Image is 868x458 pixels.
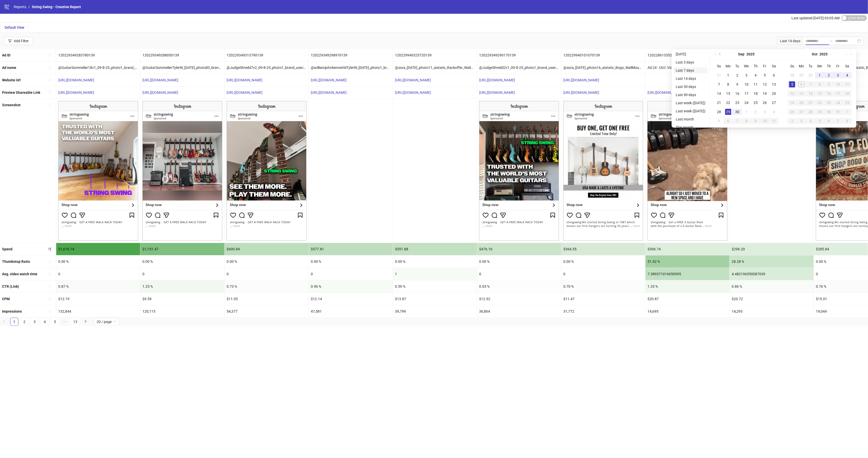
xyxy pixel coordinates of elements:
[730,243,814,255] div: $296.20
[311,90,347,95] a: [URL][DOMAIN_NAME]
[751,98,760,107] td: 2025-09-25
[835,90,841,97] div: 17
[835,72,841,78] div: 3
[3,320,6,323] span: left
[716,109,722,115] div: 28
[734,72,740,78] div: 2
[753,118,759,124] div: 9
[771,72,777,78] div: 6
[71,318,79,326] li: 13
[140,255,224,268] div: 0.00 %
[817,90,823,97] div: 15
[769,71,778,80] td: 2025-09-06
[674,84,708,90] li: Last 30 days
[807,100,814,106] div: 21
[140,62,224,74] div: @GuitarSommelierTylerW_[DATE]_photo83_brand_usecase_10WallRack_Stringswing__iter0
[48,297,52,301] span: sort-ascending
[56,62,140,74] div: @GuitarSommelier18v1_09-8-25_photo1_brand_usecase_WallAndFloorRack&Stand_Stringswing_
[762,81,768,87] div: 12
[833,116,843,126] td: 2025-11-07
[806,107,815,116] td: 2025-10-28
[733,80,742,89] td: 2025-09-09
[563,78,599,82] a: [URL][DOMAIN_NAME]
[2,53,10,57] b: Ad ID
[789,81,795,87] div: 5
[824,98,833,107] td: 2025-10-23
[835,100,841,106] div: 24
[762,90,768,97] div: 19
[829,39,833,43] span: to
[742,98,751,107] td: 2025-09-24
[844,81,850,87] div: 11
[789,72,795,78] div: 28
[833,89,843,98] td: 2025-10-17
[58,101,138,241] img: Screenshot 120229349283780139
[309,243,393,255] div: $577.81
[725,72,731,78] div: 1
[674,108,708,114] li: Last week ([DATE])
[824,80,833,89] td: 2025-10-09
[833,107,843,116] td: 2025-10-31
[806,71,815,80] td: 2025-09-30
[788,98,797,107] td: 2025-10-19
[309,255,393,268] div: 0.00 %
[798,81,804,87] div: 6
[769,107,778,116] td: 2025-10-04
[725,109,731,115] div: 29
[48,66,52,69] span: sort-ascending
[724,98,733,107] td: 2025-09-22
[824,62,833,71] th: Th
[760,80,769,89] td: 2025-09-12
[733,116,742,126] td: 2025-10-07
[48,91,52,94] span: sort-ascending
[393,243,477,255] div: $551.88
[645,243,729,255] div: $306.74
[227,90,262,95] a: [URL][DOMAIN_NAME]
[807,109,814,115] div: 28
[395,90,431,95] a: [URL][DOMAIN_NAME]
[725,100,731,106] div: 22
[826,72,832,78] div: 2
[815,80,824,89] td: 2025-10-08
[844,90,850,97] div: 18
[742,71,751,80] td: 2025-09-03
[797,62,806,71] th: Mo
[31,318,39,326] li: 3
[798,100,804,106] div: 20
[14,39,29,43] div: Add Filter
[48,78,52,82] span: sort-ascending
[479,101,559,241] img: Screenshot 120229349290170139
[714,89,724,98] td: 2025-09-14
[797,98,806,107] td: 2025-10-20
[753,109,759,115] div: 2
[762,118,768,124] div: 10
[824,89,833,98] td: 2025-10-16
[833,71,843,80] td: 2025-10-03
[311,78,347,82] a: [URL][DOMAIN_NAME]
[762,100,768,106] div: 26
[824,116,833,126] td: 2025-11-06
[844,118,850,124] div: 8
[753,90,759,97] div: 18
[309,49,393,61] div: 120229349298970139
[56,243,140,255] div: $1,618.74
[714,80,724,89] td: 2025-09-07
[798,90,804,97] div: 13
[733,89,742,98] td: 2025-09-16
[227,101,306,241] img: Screenshot 120229349313790139
[8,39,12,43] span: filter
[797,116,806,126] td: 2025-11-03
[734,118,740,124] div: 7
[733,71,742,80] td: 2025-09-02
[2,247,12,251] b: Spend
[743,118,749,124] div: 8
[742,116,751,126] td: 2025-10-08
[743,72,749,78] div: 3
[48,285,52,288] span: sort-ascending
[4,37,33,45] button: Add Filter
[393,62,477,74] div: @sora_[DATE]_photo11_aistatic_Rackoffer_WallRack_Stringswing__iter0
[769,62,778,71] th: Sa
[674,59,708,65] li: Last 3 days
[56,49,140,61] div: 120229349283780139
[826,118,832,124] div: 6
